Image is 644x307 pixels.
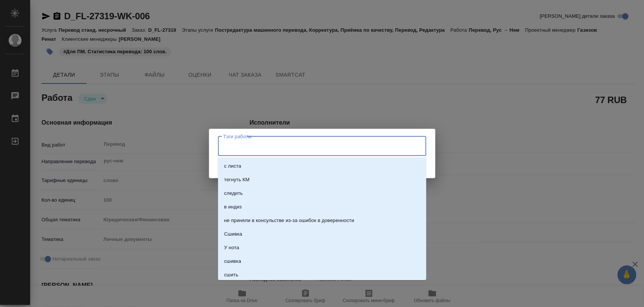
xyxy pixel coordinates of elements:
p: в индиз [224,203,242,211]
p: сшивка [224,258,241,265]
p: сшить [224,271,238,279]
p: следить [224,190,243,197]
p: Сшивка [224,230,242,238]
p: не приняли в консульстве из-за ошибок в доверенности [224,217,354,224]
p: тегнуть КМ [224,176,249,184]
p: У нота [224,244,239,251]
p: с листа [224,162,241,170]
